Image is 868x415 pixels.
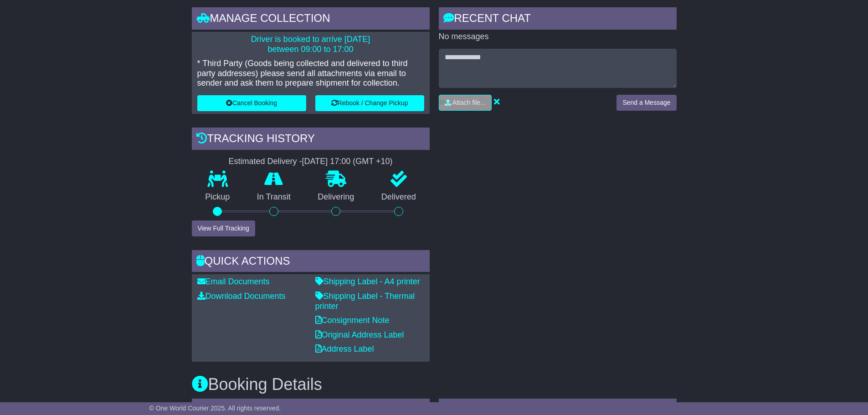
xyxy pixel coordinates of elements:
[439,7,677,32] div: RECENT CHAT
[197,292,286,301] a: Download Documents
[197,277,270,286] a: Email Documents
[315,330,404,339] a: Original Address Label
[315,292,415,311] a: Shipping Label - Thermal printer
[304,192,368,202] p: Delivering
[192,157,430,167] div: Estimated Delivery -
[616,95,676,111] button: Send a Message
[197,59,424,88] p: * Third Party (Goods being collected and delivered to third party addresses) please send all atta...
[197,35,424,54] p: Driver is booked to arrive [DATE] between 09:00 to 17:00
[315,95,424,111] button: Rebook / Change Pickup
[192,192,244,202] p: Pickup
[192,128,430,152] div: Tracking history
[315,344,374,354] a: Address Label
[439,32,677,42] p: No messages
[243,192,304,202] p: In Transit
[302,157,393,167] div: [DATE] 17:00 (GMT +10)
[192,250,430,275] div: Quick Actions
[368,192,430,202] p: Delivered
[315,277,420,286] a: Shipping Label - A4 printer
[149,405,281,412] span: © One World Courier 2025. All rights reserved.
[192,7,430,32] div: Manage collection
[192,220,255,236] button: View Full Tracking
[192,375,677,394] h3: Booking Details
[315,316,390,325] a: Consignment Note
[197,95,306,111] button: Cancel Booking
